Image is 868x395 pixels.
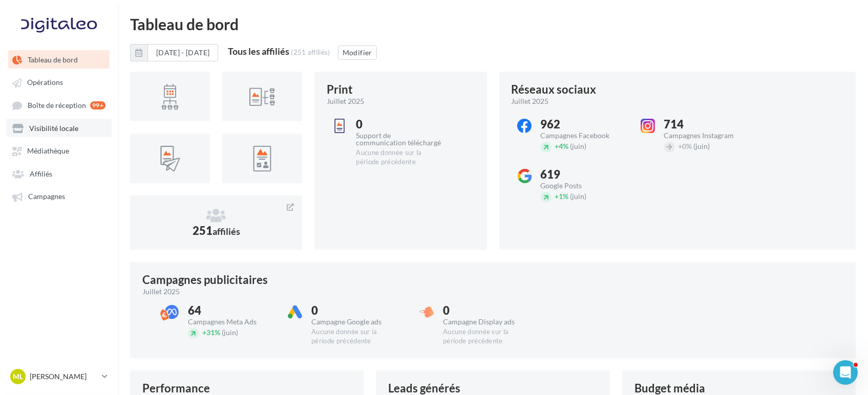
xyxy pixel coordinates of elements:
div: 0 [356,119,441,130]
div: Budget média [634,383,705,394]
span: + [679,142,683,150]
div: Support de communication téléchargé [356,132,441,146]
div: Campagnes publicitaires [142,274,268,286]
span: (juin) [222,328,238,337]
span: + [202,328,206,337]
div: Print [327,84,353,95]
span: + [555,192,559,201]
div: Campagne Google ads [311,318,397,325]
div: 962 [541,119,626,130]
div: Campagnes Meta Ads [188,318,273,325]
span: (juin) [570,142,587,150]
div: Aucune donnée sur la période précédente [356,148,441,167]
span: Boîte de réception [28,101,86,109]
div: Google Posts [541,182,626,189]
div: Tableau de bord [130,16,856,32]
div: Leads générés [388,383,460,394]
span: affiliés [213,226,240,237]
span: juillet 2025 [327,96,364,106]
button: [DATE] - [DATE] [147,44,218,61]
div: Campagnes Instagram [664,132,750,139]
div: 64 [188,305,273,316]
button: [DATE] - [DATE] [130,44,218,61]
span: Opérations [27,78,63,87]
a: Médiathèque [6,141,112,160]
a: Boîte de réception 99+ [6,96,112,115]
iframe: Intercom live chat [833,360,858,385]
span: Affiliés [30,169,52,178]
a: Visibilité locale [6,119,112,137]
a: ML [PERSON_NAME] [8,367,110,386]
div: 714 [664,119,750,130]
span: 1% [555,192,569,201]
div: 619 [541,169,626,180]
span: Visibilité locale [29,124,78,133]
div: Aucune donnée sur la période précédente [311,327,397,346]
div: Campagnes Facebook [541,132,626,139]
div: Aucune donnée sur la période précédente [443,327,528,346]
span: Campagnes [28,192,65,201]
p: [PERSON_NAME] [30,371,98,382]
div: 0 [443,305,528,316]
span: (juin) [570,192,587,201]
button: Modifier [338,46,377,60]
span: juillet 2025 [512,96,549,106]
span: 0% [679,142,692,150]
div: Campagne Display ads [443,318,528,325]
div: Tous les affiliés [228,47,289,56]
span: Médiathèque [27,147,69,156]
span: 4% [555,142,569,150]
span: Tableau de bord [28,55,78,64]
span: 251 [193,224,240,237]
div: 0 [311,305,397,316]
a: Affiliés [6,164,112,183]
span: juillet 2025 [142,287,180,297]
a: Tableau de bord [6,50,112,69]
span: 31% [202,328,220,337]
a: Campagnes [6,187,112,205]
span: (juin) [694,142,710,150]
div: Performance [142,383,210,394]
span: ML [13,371,23,382]
div: Réseaux sociaux [512,84,597,95]
span: + [555,142,559,150]
div: (251 affiliés) [291,48,330,56]
div: 99+ [90,101,105,109]
a: Opérations [6,73,112,91]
